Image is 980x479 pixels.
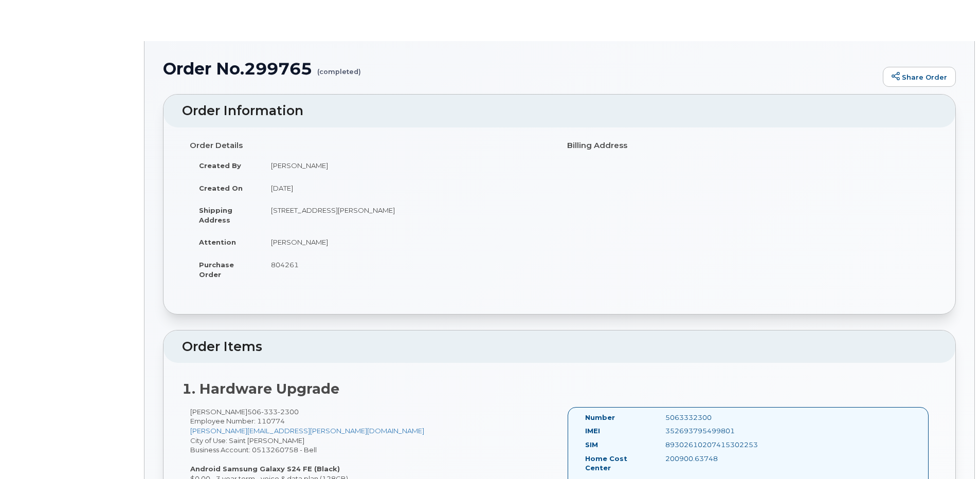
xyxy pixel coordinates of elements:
h4: Order Details [190,141,552,150]
h2: Order Information [182,104,937,118]
label: Number [585,413,615,422]
strong: Created On [199,184,243,192]
div: 200900.63748 [658,454,770,464]
td: [STREET_ADDRESS][PERSON_NAME] [262,199,552,231]
label: IMEI [585,426,600,436]
strong: Created By [199,161,241,170]
div: 352693795499801 [658,426,770,436]
h1: Order No.299765 [163,60,878,78]
div: 89302610207415302253 [658,440,770,450]
h4: Billing Address [567,141,929,150]
a: [PERSON_NAME][EMAIL_ADDRESS][PERSON_NAME][DOMAIN_NAME] [190,427,424,435]
span: 804261 [271,261,299,269]
strong: Shipping Address [199,206,232,224]
div: 5063332300 [658,413,770,422]
label: SIM [585,440,598,450]
a: Share Order [883,67,956,87]
span: 333 [261,408,278,416]
td: [PERSON_NAME] [262,231,552,253]
strong: Purchase Order [199,261,234,279]
span: 2300 [278,408,299,416]
span: 506 [247,408,299,416]
td: [DATE] [262,177,552,199]
strong: Android Samsung Galaxy S24 FE (Black) [190,465,340,473]
small: (completed) [317,60,361,76]
strong: 1. Hardware Upgrade [182,380,339,397]
strong: Attention [199,238,236,246]
label: Home Cost Center [585,454,650,473]
h2: Order Items [182,340,937,354]
td: [PERSON_NAME] [262,154,552,177]
span: Employee Number: 110774 [190,417,285,425]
